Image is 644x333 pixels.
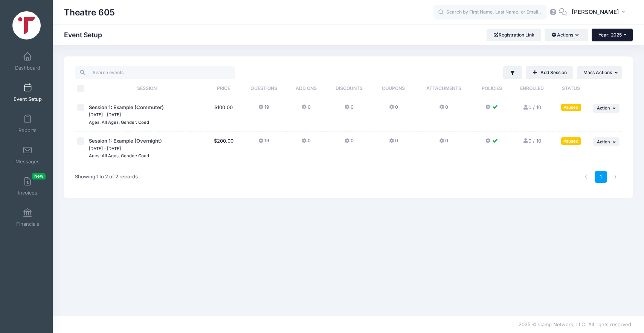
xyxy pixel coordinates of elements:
[15,158,40,165] span: Messages
[561,104,581,111] div: Paused
[577,66,622,79] button: Mass Actions
[12,11,41,40] img: Theatre 605
[207,98,241,132] td: $100.00
[89,153,149,158] small: Ages: All Ages, Gender: Coed
[10,48,46,75] a: Dashboard
[89,104,164,110] span: Session 1: Example (Commuter)
[567,4,633,21] button: [PERSON_NAME]
[345,104,354,115] button: 0
[345,137,354,148] button: 0
[389,104,398,115] button: 0
[15,65,40,71] span: Dashboard
[597,105,610,111] span: Action
[382,85,405,91] span: Coupons
[426,85,461,91] span: Attachments
[89,138,162,144] span: Session 1: Example (Overnight)
[519,321,633,327] span: 2025 © Camp Network, LLC. All rights reserved.
[389,137,398,148] button: 0
[598,32,622,38] span: Year: 2025
[592,29,633,41] button: Year: 2025
[16,221,39,227] span: Financials
[597,139,610,144] span: Action
[10,79,46,106] a: Event Setup
[593,137,620,146] button: Action
[296,85,317,91] span: Add Ons
[487,29,541,41] a: Registration Link
[336,85,363,91] span: Discounts
[511,79,553,98] th: Enrolled
[593,104,620,113] button: Action
[10,204,46,231] a: Financials
[64,31,108,39] h1: Event Setup
[287,79,325,98] th: Add Ons
[32,173,46,179] span: New
[553,79,589,98] th: Status
[64,4,115,21] h1: Theatre 605
[373,79,414,98] th: Coupons
[89,146,121,151] small: [DATE] - [DATE]
[522,138,541,144] a: 0 / 10
[433,5,546,20] input: Search by First Name, Last Name, or Email...
[325,79,373,98] th: Discounts
[302,104,311,115] button: 0
[207,79,241,98] th: Price
[439,104,448,115] button: 0
[10,173,46,199] a: InvoicesNew
[522,104,541,110] a: 0 / 10
[10,142,46,168] a: Messages
[482,85,502,91] span: Policies
[89,112,121,117] small: [DATE] - [DATE]
[545,29,588,41] button: Actions
[14,96,42,102] span: Event Setup
[75,168,138,186] div: Showing 1 to 2 of 2 records
[302,137,311,148] button: 0
[526,66,573,79] a: Add Session
[595,171,607,183] a: 1
[258,104,269,115] button: 19
[439,137,448,148] button: 0
[18,190,37,196] span: Invoices
[207,132,241,165] td: $200.00
[75,66,235,79] input: Search events
[583,70,612,75] span: Mass Actions
[240,79,287,98] th: Questions
[89,120,149,125] small: Ages: All Ages, Gender: Coed
[87,79,207,98] th: Session
[473,79,511,98] th: Policies
[250,85,277,91] span: Questions
[561,137,581,144] div: Paused
[10,111,46,137] a: Reports
[414,79,473,98] th: Attachments
[258,137,269,148] button: 19
[18,127,37,134] span: Reports
[572,8,619,16] span: [PERSON_NAME]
